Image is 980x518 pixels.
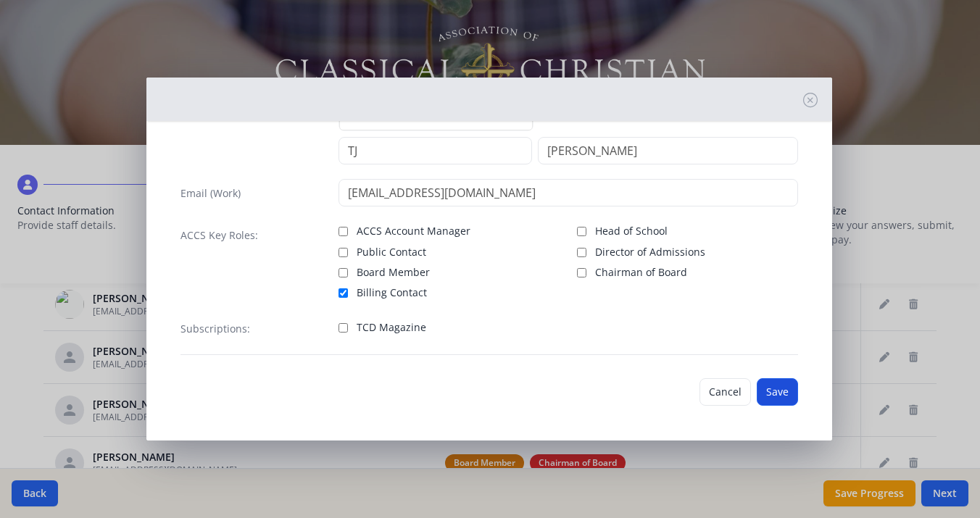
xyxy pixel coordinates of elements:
input: First Name [339,137,532,164]
span: Board Member [357,265,430,280]
input: TCD Magazine [339,323,348,333]
input: Billing Contact [339,288,348,298]
input: contact@site.com [339,179,798,206]
span: Chairman of Board [595,265,687,280]
label: Subscriptions: [180,322,250,336]
button: Cancel [699,378,751,406]
button: Save [757,378,798,406]
input: Last Name [538,137,798,164]
input: Board Member [339,268,348,277]
input: Head of School [577,227,586,236]
span: Billing Contact [357,285,427,300]
input: Director of Admissions [577,248,586,257]
span: Director of Admissions [595,245,705,259]
label: Email (Work) [180,186,241,201]
label: ACCS Key Roles: [180,228,258,243]
span: Head of School [595,224,668,238]
span: Public Contact [357,245,426,259]
input: Chairman of Board [577,268,586,277]
span: TCD Magazine [357,320,426,335]
span: ACCS Account Manager [357,224,470,238]
input: Public Contact [339,248,348,257]
input: ACCS Account Manager [339,227,348,236]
